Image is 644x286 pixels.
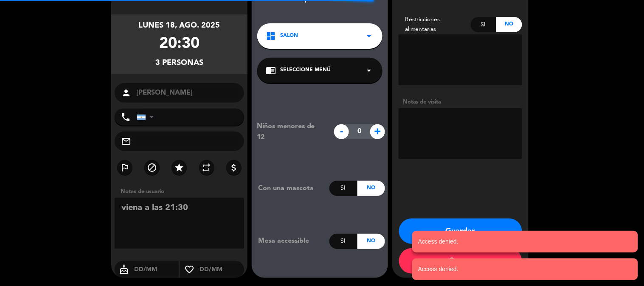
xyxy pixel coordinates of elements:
div: No [496,17,522,32]
button: Cerrar [399,248,522,274]
div: Notas de visita [399,98,522,107]
div: lunes 18, ago. 2025 [139,20,220,32]
div: Mesa accessible [252,236,329,247]
div: Con una mascota [252,183,329,194]
div: Si [471,17,497,32]
div: Si [329,181,357,196]
span: Seleccione Menú [280,66,331,75]
i: arrow_drop_down [364,31,374,41]
i: favorite_border [180,264,199,275]
span: - [334,124,349,139]
div: No [357,181,385,196]
i: chrome_reader_mode [266,65,276,76]
div: 20:30 [159,32,200,57]
div: Restricciones alimentarias [399,15,471,34]
div: Notas de usuario [116,187,247,196]
i: star [174,163,184,173]
i: phone [121,112,131,122]
div: Argentina: +54 [137,109,157,125]
notyf-toast: Access denied. [412,258,638,280]
span: + [370,124,385,139]
i: arrow_drop_down [364,65,374,76]
input: DD/MM [199,264,244,275]
div: Si [329,234,357,249]
div: 3 personas [155,57,203,69]
input: DD/MM [133,264,179,275]
i: person [121,88,131,98]
button: Guardar [399,219,522,244]
i: repeat [202,163,212,173]
span: SALON [280,32,298,40]
i: attach_money [229,163,239,173]
div: Niños menores de 12 [250,121,330,143]
i: block [147,163,157,173]
div: No [357,234,385,249]
i: outlined_flag [120,163,130,173]
i: cake [115,264,133,275]
notyf-toast: Access denied. [412,231,638,252]
i: dashboard [266,31,276,41]
i: mail_outline [121,136,131,146]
